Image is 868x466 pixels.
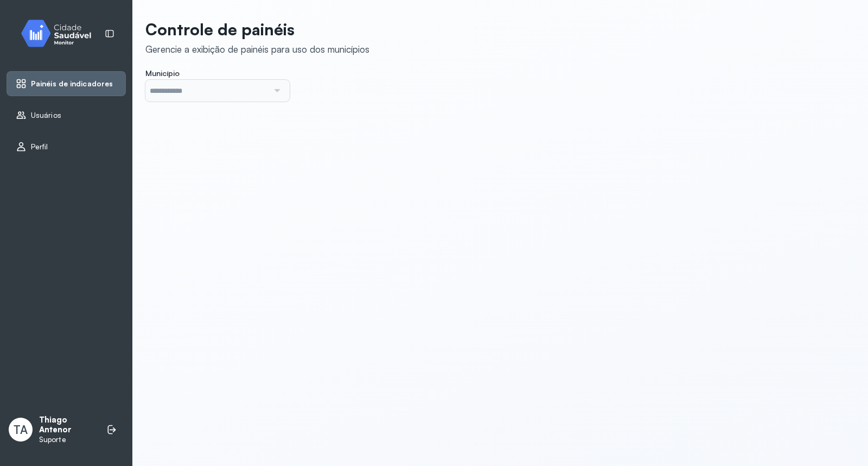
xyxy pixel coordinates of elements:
p: Suporte [39,435,95,444]
img: monitor.svg [11,17,109,49]
span: Usuários [31,111,61,120]
a: Perfil [16,141,117,152]
span: Painéis de indicadores [31,79,113,89]
a: Painéis de indicadores [16,78,117,89]
div: Gerencie a exibição de painéis para uso dos municípios [145,43,369,55]
span: TA [14,423,28,437]
span: Perfil [31,142,48,152]
p: Controle de painéis [145,20,369,39]
a: Usuários [16,110,117,121]
span: Município [145,68,180,78]
p: Thiago Antenor [39,415,95,436]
